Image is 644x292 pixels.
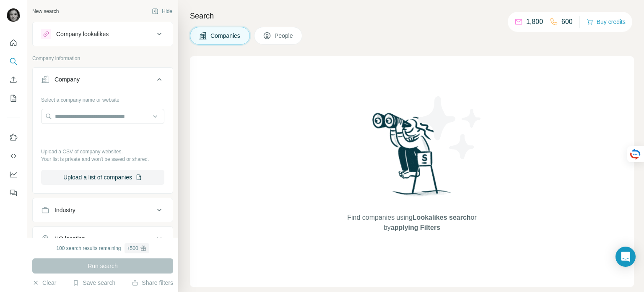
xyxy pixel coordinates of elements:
button: Use Surfe API [7,148,20,163]
img: Surfe Illustration - Woman searching with binoculars [369,110,456,204]
button: Quick start [7,35,20,50]
div: 100 search results remaining [56,243,149,253]
p: 1,800 [526,17,543,27]
p: Company information [32,55,173,62]
button: Enrich CSV [7,72,20,87]
div: Industry [55,206,75,214]
button: Hide [146,5,178,18]
button: My lists [7,91,20,106]
div: + 500 [127,245,138,252]
div: Select a company name or website [41,93,164,104]
button: Company lookalikes [33,24,173,44]
img: Avatar [7,8,20,22]
button: Company [33,69,173,93]
button: Upload a list of companies [41,170,164,185]
img: Surfe Illustration - Stars [412,90,488,166]
div: HQ location [55,234,85,243]
button: Industry [33,200,173,220]
button: Feedback [7,185,20,200]
button: Search [7,54,20,69]
button: Dashboard [7,167,20,182]
button: Share filters [132,279,173,287]
div: Company lookalikes [56,30,109,38]
div: New search [32,8,59,15]
button: Clear [32,279,56,287]
button: Buy credits [587,16,626,28]
span: Find companies using or by [345,213,479,233]
p: Upload a CSV of company websites. [41,148,164,155]
p: Your list is private and won't be saved or shared. [41,155,164,163]
p: 600 [561,17,573,27]
div: Open Intercom Messenger [615,247,636,267]
span: People [275,32,294,40]
button: Use Surfe on LinkedIn [7,130,20,145]
button: Save search [73,279,115,287]
span: applying Filters [391,224,440,231]
span: Companies [210,32,241,40]
div: Company [55,75,80,84]
span: Lookalikes search [413,214,471,221]
h4: Search [190,10,634,22]
button: HQ location [33,229,173,249]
